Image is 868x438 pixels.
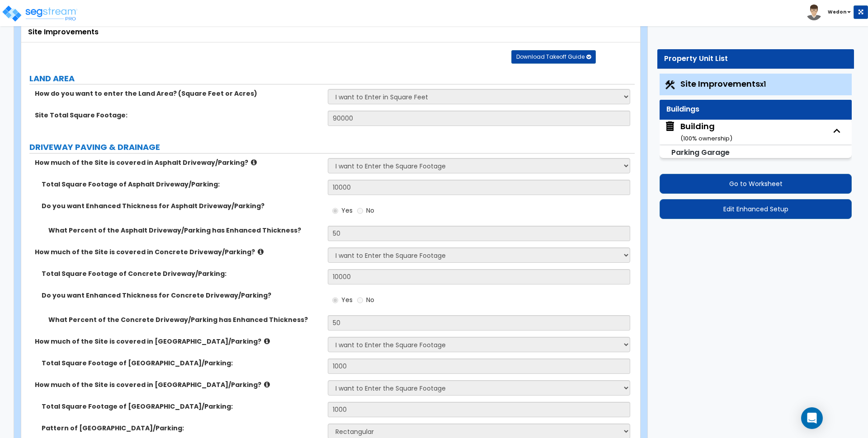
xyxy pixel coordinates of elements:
span: Yes [341,295,353,304]
div: Site Improvements [28,27,633,37]
label: How do you want to enter the Land Area? (Square Feet or Acres) [35,89,321,98]
div: Property Unit List [664,54,847,64]
small: Parking Garage [671,147,730,158]
label: Pattern of [GEOGRAPHIC_DATA]/Parking: [42,424,321,433]
i: click for more info! [251,159,257,166]
label: How much of the Site is covered in [GEOGRAPHIC_DATA]/Parking? [35,337,321,346]
label: Do you want Enhanced Thickness for Asphalt Driveway/Parking? [42,201,321,210]
div: Building [680,121,732,144]
label: Total Square Footage of [GEOGRAPHIC_DATA]/Parking: [42,402,321,411]
span: Building [664,121,732,144]
span: No [366,206,374,215]
input: No [357,206,363,216]
label: How much of the Site is covered in Concrete Driveway/Parking? [35,247,321,256]
label: What Percent of the Concrete Driveway/Parking has Enhanced Thickness? [48,315,321,324]
img: Construction.png [664,79,676,91]
img: avatar.png [806,5,822,20]
small: ( 100 % ownership) [680,134,732,143]
label: DRIVEWAY PAVING & DRAINAGE [29,141,635,153]
img: building.svg [664,121,676,132]
span: No [366,295,374,304]
label: Total Square Footage of Asphalt Driveway/Parking: [42,180,321,189]
button: Download Takeoff Guide [511,50,596,64]
label: How much of the Site is covered in [GEOGRAPHIC_DATA]/Parking? [35,380,321,389]
span: Site Improvements [680,78,766,89]
button: Edit Enhanced Setup [660,199,852,219]
span: Download Takeoff Guide [516,53,585,61]
span: Yes [341,206,353,215]
img: logo_pro_r.png [1,5,78,23]
label: LAND AREA [29,73,635,84]
i: click for more info! [258,248,264,255]
input: No [357,295,363,305]
input: Yes [332,295,338,305]
b: Wedon [828,9,846,15]
label: Total Square Footage of Concrete Driveway/Parking: [42,269,321,278]
label: Site Total Square Footage: [35,111,321,120]
label: What Percent of the Asphalt Driveway/Parking has Enhanced Thickness? [48,226,321,235]
button: Go to Worksheet [660,174,852,194]
div: Open Intercom Messenger [801,407,823,429]
div: Buildings [666,104,845,115]
small: x1 [760,79,766,89]
label: Total Square Footage of [GEOGRAPHIC_DATA]/Parking: [42,359,321,368]
i: click for more info! [264,338,270,345]
i: click for more info! [264,381,270,388]
label: How much of the Site is covered in Asphalt Driveway/Parking? [35,158,321,167]
input: Yes [332,206,338,216]
label: Do you want Enhanced Thickness for Concrete Driveway/Parking? [42,291,321,300]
